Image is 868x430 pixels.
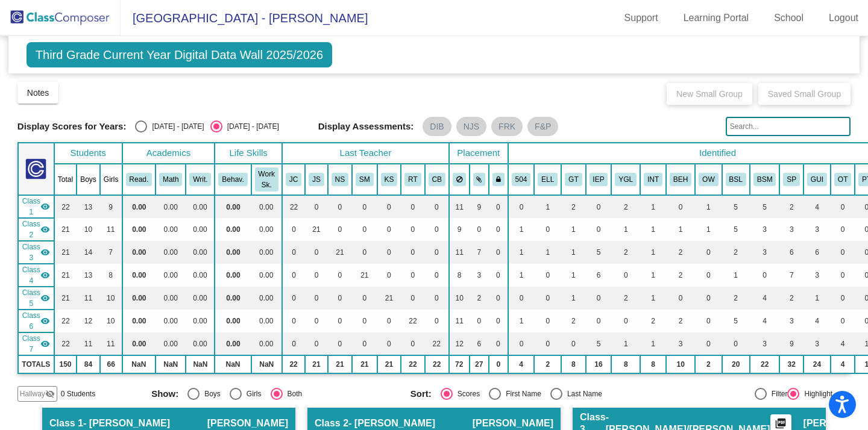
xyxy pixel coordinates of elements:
td: 0.00 [251,264,282,287]
td: 0 [401,264,424,287]
td: 0 [831,287,855,310]
div: [DATE] - [DATE] [222,121,279,132]
span: Class 6 [22,310,40,332]
td: 21 [54,218,77,241]
button: KS [381,173,398,186]
span: [GEOGRAPHIC_DATA] - [PERSON_NAME] [121,8,368,28]
td: 5 [722,218,750,241]
td: Kim Schlegel - Schlegel [18,287,54,310]
th: Keep with students [470,164,489,195]
td: 10 [449,287,470,310]
td: 0 [282,310,305,332]
td: 0 [305,195,328,218]
th: 504 Plan [508,164,535,195]
td: 11 [100,218,122,241]
td: 21 [328,241,352,264]
td: 0 [666,195,695,218]
td: 3 [470,264,489,287]
th: Carolyn Baldwin [425,164,449,195]
th: Young for grade level [611,164,640,195]
a: Logout [819,8,868,28]
td: 0 [377,218,401,241]
td: 0 [282,218,305,241]
td: Jennifer Caltabiano - Caltabiano [18,195,54,218]
td: 0 [377,264,401,287]
td: 1 [508,241,535,264]
td: 2 [779,195,804,218]
th: Samantha Mello [352,164,377,195]
td: 1 [640,264,666,287]
td: 1 [640,287,666,310]
td: 0 [831,310,855,332]
td: 2 [779,287,804,310]
td: 0 [425,218,449,241]
button: BSL [726,173,746,186]
td: 0 [831,264,855,287]
td: 0 [352,287,377,310]
td: 7 [100,241,122,264]
span: Class 2 [22,219,40,240]
th: Individualized Education Plan [586,164,612,195]
td: 2 [666,241,695,264]
td: 0 [305,332,328,355]
td: 10 [100,310,122,332]
button: BSM [753,173,776,186]
td: 0 [352,218,377,241]
td: 0 [401,218,424,241]
td: 0 [489,195,508,218]
td: 21 [305,218,328,241]
th: Kim Schlegel [377,164,401,195]
th: Basic Skills Student for Math [750,164,780,195]
td: 0 [305,287,328,310]
th: Reilly Thompson [401,164,424,195]
td: 13 [77,195,100,218]
td: 0 [401,195,424,218]
td: 8 [449,264,470,287]
mat-icon: visibility [40,293,50,303]
td: 0.00 [122,241,156,264]
td: 0.00 [215,287,251,310]
td: 0 [352,195,377,218]
td: 0.00 [122,264,156,287]
th: Keep away students [449,164,470,195]
td: 11 [449,241,470,264]
td: 6 [586,264,612,287]
td: 1 [804,287,831,310]
td: 0.00 [156,195,186,218]
th: English Language Learner [534,164,561,195]
td: 2 [561,195,585,218]
td: 0 [611,264,640,287]
td: 3 [804,264,831,287]
td: 0 [425,195,449,218]
td: 2 [470,287,489,310]
td: Samantha Mello - Mello/Barber [18,264,54,287]
button: OT [834,173,851,186]
td: 2 [561,310,585,332]
mat-icon: visibility [40,270,50,280]
td: 0.00 [251,287,282,310]
td: 0.00 [215,332,251,355]
td: 4 [804,195,831,218]
th: Basic Skills Student for ELA [722,164,750,195]
button: Notes [17,82,59,104]
button: GT [565,173,582,186]
td: 0.00 [122,218,156,241]
td: 3 [779,218,804,241]
td: 0 [470,310,489,332]
td: 0.00 [215,241,251,264]
td: 0 [425,310,449,332]
td: 9 [449,218,470,241]
span: Display Assessments: [318,121,414,132]
td: 2 [640,310,666,332]
td: 0.00 [156,332,186,355]
td: 0 [750,264,780,287]
td: 0 [695,287,722,310]
td: 14 [77,241,100,264]
td: 0 [489,218,508,241]
button: INT [644,173,662,186]
td: 4 [750,310,780,332]
td: 0 [352,241,377,264]
td: 0.00 [251,195,282,218]
td: 4 [750,287,780,310]
td: 9 [470,195,489,218]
